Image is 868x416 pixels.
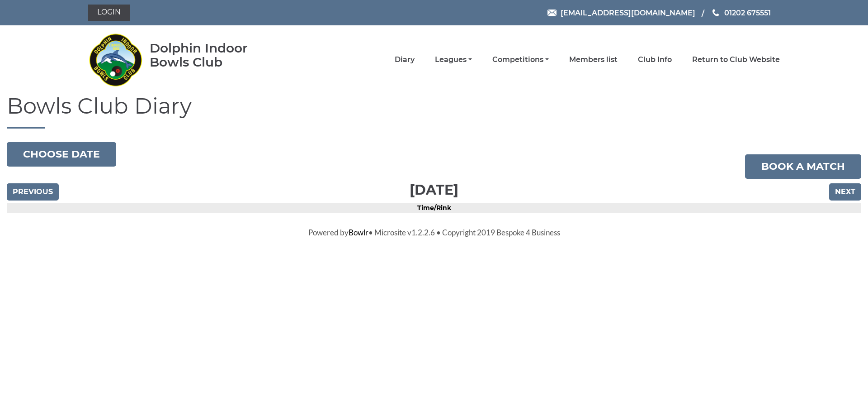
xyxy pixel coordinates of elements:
[395,55,415,65] a: Diary
[349,228,368,237] a: Bowlr
[711,7,771,19] a: Phone us 01202 675551
[745,154,861,179] a: Book a match
[7,183,59,201] input: Previous
[7,94,861,129] h1: Bowls Club Diary
[7,203,861,213] td: Time/Rink
[829,183,861,201] input: Next
[308,228,560,237] span: Powered by • Microsite v1.2.2.6 • Copyright 2019 Bespoke 4 Business
[692,55,780,65] a: Return to Club Website
[724,8,771,17] span: 01202 675551
[547,10,557,16] img: Email
[150,41,277,69] div: Dolphin Indoor Bowls Club
[492,55,549,65] a: Competitions
[569,55,618,65] a: Members list
[561,8,695,17] span: [EMAIL_ADDRESS][DOMAIN_NAME]
[547,7,695,19] a: Email [EMAIL_ADDRESS][DOMAIN_NAME]
[638,55,672,65] a: Club Info
[7,142,116,167] button: Choose date
[88,5,130,21] a: Login
[88,28,142,91] img: Dolphin Indoor Bowls Club
[435,55,472,65] a: Leagues
[712,9,719,16] img: Phone us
